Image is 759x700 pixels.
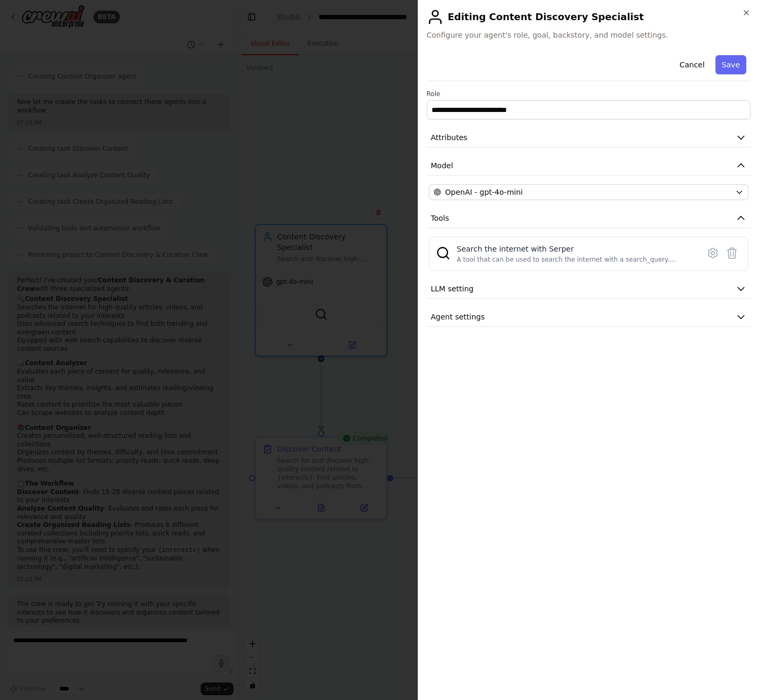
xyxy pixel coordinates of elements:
button: OpenAI - gpt-4o-mini [429,184,749,200]
span: Attributes [431,132,468,143]
div: Search the internet with Serper [457,244,693,254]
span: LLM setting [431,283,474,294]
h2: Editing Content Discovery Specialist [427,8,751,25]
button: Agent settings [427,307,751,327]
span: OpenAI - gpt-4o-mini [445,187,523,197]
button: Delete tool [722,244,741,263]
button: Attributes [427,128,751,148]
button: Save [715,55,746,74]
img: SerperDevTool [436,246,451,261]
span: Configure your agent's role, goal, backstory, and model settings. [427,30,751,40]
button: Tools [427,209,751,228]
span: Tools [431,213,450,223]
label: Role [427,90,751,98]
span: Agent settings [431,312,485,322]
button: LLM setting [427,279,751,299]
button: Cancel [673,55,711,74]
button: Configure tool [703,244,722,263]
button: Model [427,156,751,176]
span: Model [431,160,453,171]
div: A tool that can be used to search the internet with a search_query. Supports different search typ... [457,255,693,264]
